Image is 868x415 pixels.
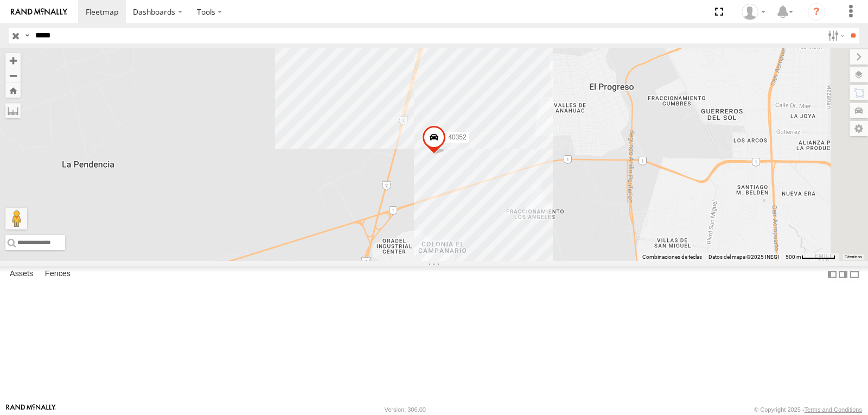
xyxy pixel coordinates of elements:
button: Arrastra al hombrecito al mapa para abrir Street View [5,208,27,229]
div: © Copyright 2025 - [754,406,862,413]
label: Dock Summary Table to the Left [827,266,838,282]
div: Miguel Cantu [738,4,769,20]
label: Dock Summary Table to the Right [838,266,848,282]
label: Assets [4,267,39,282]
label: Hide Summary Table [849,266,860,282]
i: ? [808,3,825,21]
a: Visit our Website [6,404,56,415]
span: 500 m [786,254,801,260]
label: Measure [5,103,21,118]
button: Zoom Home [5,83,21,98]
label: Fences [40,267,76,282]
button: Zoom out [5,68,21,83]
a: Terms and Conditions [805,406,862,413]
div: Version: 306.00 [385,406,426,413]
label: Search Filter Options [824,28,847,43]
label: Search Query [23,28,31,43]
span: 40352 [448,133,466,141]
a: Términos (se abre en una nueva pestaña) [845,255,862,259]
label: Map Settings [850,121,868,136]
img: rand-logo.svg [11,8,67,16]
button: Combinaciones de teclas [642,253,702,261]
button: Escala del mapa: 500 m por 59 píxeles [782,253,839,261]
button: Zoom in [5,53,21,68]
span: Datos del mapa ©2025 INEGI [709,254,779,260]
